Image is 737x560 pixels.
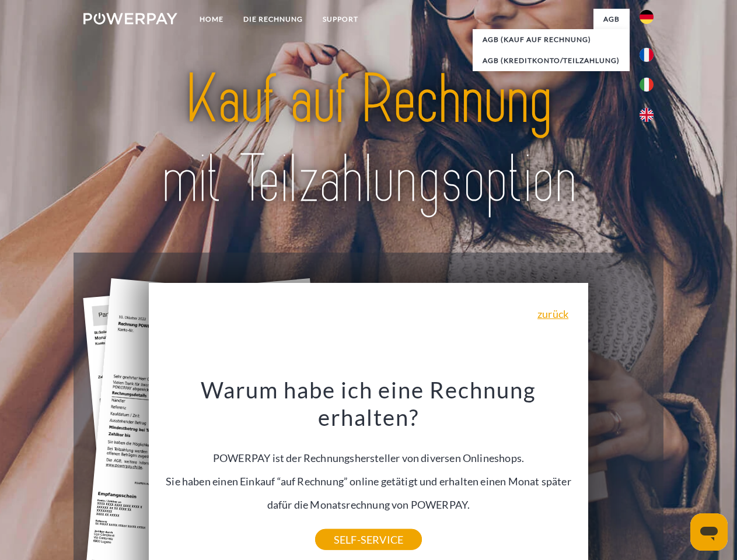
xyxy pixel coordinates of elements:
[190,9,233,30] a: Home
[83,13,177,24] img: logo-powerpay-white.svg
[473,50,630,71] a: AGB (Kreditkonto/Teilzahlung)
[640,78,654,92] img: it
[640,48,654,62] img: fr
[640,10,654,24] img: de
[111,56,626,223] img: title-powerpay_de.svg
[473,29,630,50] a: AGB (Kauf auf Rechnung)
[233,9,313,30] a: DIE RECHNUNG
[156,376,582,432] h3: Warum habe ich eine Rechnung erhalten?
[313,9,368,30] a: SUPPORT
[593,9,630,30] a: agb
[690,513,728,551] iframe: Schaltfläche zum Öffnen des Messaging-Fensters
[640,108,654,122] img: en
[537,309,568,319] a: zurück
[315,529,422,550] a: SELF-SERVICE
[156,376,582,540] div: POWERPAY ist der Rechnungshersteller von diversen Onlineshops. Sie haben einen Einkauf “auf Rechn...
